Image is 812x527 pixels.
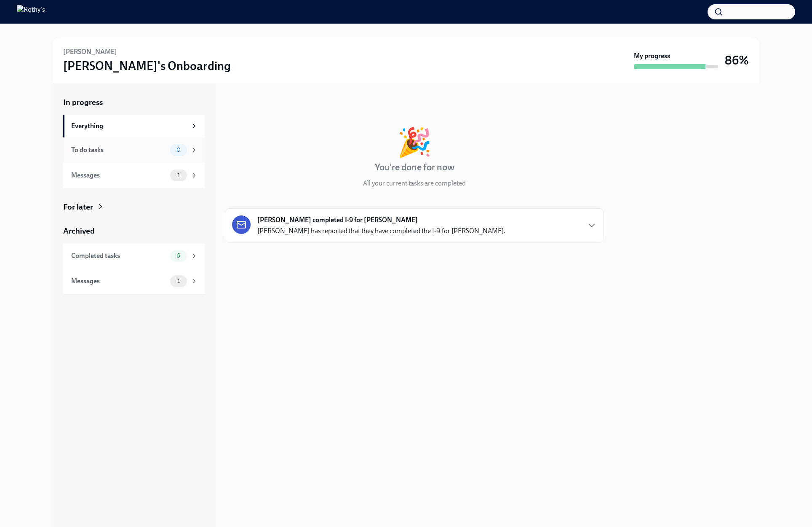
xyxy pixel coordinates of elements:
[63,269,205,294] a: Messages1
[71,121,187,131] div: Everything
[63,47,117,56] h6: [PERSON_NAME]
[71,145,167,155] div: To do tasks
[63,97,205,108] a: In progress
[172,278,185,284] span: 1
[71,171,167,180] div: Messages
[397,128,432,156] div: 🎉
[171,253,185,259] span: 6
[172,172,185,178] span: 1
[63,58,231,73] h3: [PERSON_NAME]'s Onboarding
[171,147,186,153] span: 0
[17,5,45,19] img: Rothy's
[63,163,205,188] a: Messages1
[71,277,167,286] div: Messages
[63,137,205,163] a: To do tasks0
[363,179,466,188] p: All your current tasks are completed
[63,202,93,212] div: For later
[63,226,205,237] a: Archived
[225,97,264,108] div: In progress
[63,243,205,269] a: Completed tasks6
[257,226,505,236] p: [PERSON_NAME] has reported that they have completed the I-9 for [PERSON_NAME].
[725,53,749,68] h3: 86%
[63,115,205,137] a: Everything
[257,215,418,225] strong: [PERSON_NAME] completed I-9 for [PERSON_NAME]
[634,51,670,61] strong: My progress
[71,251,167,261] div: Completed tasks
[63,202,205,212] a: For later
[375,161,454,174] h4: You're done for now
